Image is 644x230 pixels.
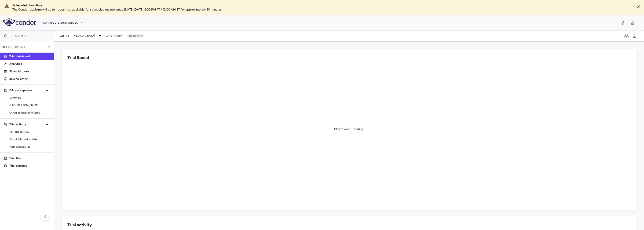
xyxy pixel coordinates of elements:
p: Trial settings [9,164,50,168]
button: Close [635,3,642,10]
span: CB-011 [15,34,26,38]
h6: Trial Spend [67,55,89,61]
div: Scheduled downtime [12,3,631,7]
span: [DATE] (Open) [105,34,124,38]
span: Other clinical contracts [9,111,50,115]
button: Caribou Biosciences [43,19,84,27]
p: Trial dashboard [9,54,50,58]
p: Journal entry [9,77,50,81]
p: Read-only [127,34,144,38]
p: Trial files [9,156,50,160]
p: The Condor platform will be temporarily unavailable for scheduled maintenance [DATE][DATE] 9:00 P... [12,7,631,12]
span: Summary [9,96,50,100]
p: [DATE] (Open) [2,45,46,49]
span: [MEDICAL_DATA] [73,34,95,38]
div: Please wait... loading. [334,127,364,131]
span: CB-011 [60,34,71,38]
p: Trial activity [9,122,44,126]
span: Site & lab cost matrix [9,137,50,141]
span: Patient activity [9,130,50,134]
p: Clinical expenses [9,88,44,92]
span: Map procedures [9,145,50,149]
span: CRO [PERSON_NAME] [9,103,50,107]
p: Financial close [9,69,50,73]
p: Analytics [9,62,50,66]
img: logo-full-SnFGN8VE.png [3,18,36,26]
h6: Trial activity [67,222,92,228]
